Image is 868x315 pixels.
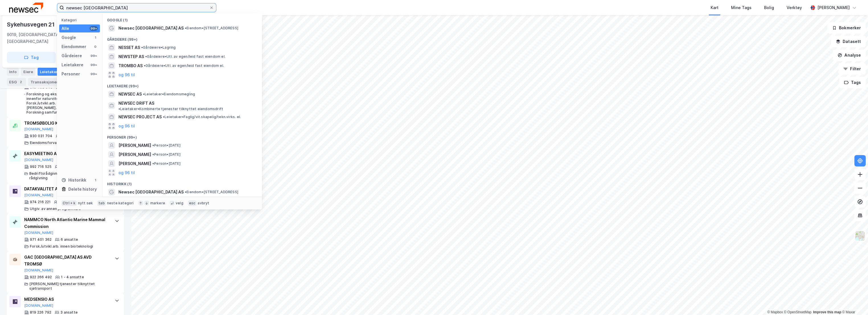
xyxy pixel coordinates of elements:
[90,72,98,76] div: 99+
[61,18,100,22] div: Kategori
[152,143,154,147] span: •
[61,237,78,242] div: 6 ansatte
[102,79,262,90] div: Leietakere (99+)
[118,53,144,60] span: NEWSTEP AS
[28,78,67,86] div: Transaksjoner
[144,63,145,68] span: •
[61,275,84,279] div: 1 - 4 ansatte
[118,107,223,111] span: Leietaker • Kombinerte tjenester tilknyttet eiendomsdrift
[831,36,866,47] button: Datasett
[152,152,180,157] span: Person • [DATE]
[143,92,195,96] span: Leietaker • Eiendomsmegling
[18,79,24,85] div: 2
[176,201,183,205] div: velg
[185,26,186,30] span: •
[7,20,56,29] div: Sykehusvegen 21
[24,296,109,303] div: MEDSENSIO AS
[118,107,120,111] span: •
[817,4,850,11] div: [PERSON_NAME]
[61,52,82,59] div: Gårdeiere
[118,114,162,120] span: NEWSEC PROJECT AS
[30,244,93,249] div: Forsk./utvikl.arb. innen bioteknologi
[26,92,109,115] div: Forskning og eksperimentell utvikling innenfor naturvitenskap og teknikk, Forsk./utvikl.arb. inne...
[61,43,86,50] div: Eiendommer
[838,63,866,75] button: Filter
[24,120,109,127] div: TROMSØBOLIG KF
[90,53,98,58] div: 99+
[30,275,52,279] div: 922 266 492
[61,61,83,68] div: Leietakere
[118,71,135,78] button: og 96 til
[21,68,35,76] div: Eiere
[30,207,81,211] div: Utgiv. av annen programvare
[787,4,802,11] div: Verktøy
[24,268,54,273] button: [DOMAIN_NAME]
[24,150,109,157] div: EASYMEETING AS
[7,68,19,76] div: Info
[143,92,145,96] span: •
[185,26,238,30] span: Eiendom • [STREET_ADDRESS]
[118,91,142,98] span: NEWSEC AS
[118,189,184,195] span: Newsec [GEOGRAPHIC_DATA] AS
[24,230,54,235] button: [DOMAIN_NAME]
[102,177,262,188] div: Historikk (1)
[102,33,262,43] div: Gårdeiere (99+)
[188,200,197,206] div: esc
[93,44,98,49] div: 0
[840,288,868,315] iframe: Chat Widget
[185,190,238,194] span: Eiendom • [STREET_ADDRESS]
[24,127,54,131] button: [DOMAIN_NAME]
[64,3,209,12] input: Søk på adresse, matrikkel, gårdeiere, leietakere eller personer
[767,310,783,314] a: Mapbox
[784,310,812,314] a: OpenStreetMap
[7,31,80,45] div: 9019, [GEOGRAPHIC_DATA], [GEOGRAPHIC_DATA]
[141,45,176,50] span: Gårdeiere • Lagring
[141,45,143,50] span: •
[731,4,752,11] div: Mine Tags
[24,193,54,197] button: [DOMAIN_NAME]
[118,169,135,176] button: og 96 til
[24,216,109,230] div: NAMMCO North Atlantic Marine Mammal Commission
[152,161,180,166] span: Person • [DATE]
[163,115,241,119] span: Leietaker • Faglig/vit.skapelig/tekn.virks. el.
[24,186,109,192] div: DATAKVALITET AS AVD TROMSØ
[93,178,98,182] div: 1
[30,200,51,204] div: 974 216 221
[107,201,134,205] div: neste kategori
[30,134,52,138] div: 930 031 704
[152,152,154,157] span: •
[145,54,225,59] span: Gårdeiere • Utl. av egen/leid fast eiendom el.
[29,282,109,291] div: [PERSON_NAME] tjenester tilknyttet sjøtransport
[118,44,140,51] span: NESSET AS
[61,25,69,32] div: Alle
[764,4,774,11] div: Bolig
[118,151,151,158] span: [PERSON_NAME]
[118,142,151,149] span: [PERSON_NAME]
[813,310,841,314] a: Improve this map
[145,54,147,59] span: •
[827,22,866,34] button: Bokmerker
[102,131,262,141] div: Personer (99+)
[93,35,98,40] div: 1
[840,288,868,315] div: Kontrollprogram for chat
[102,13,262,24] div: Google (1)
[711,4,719,11] div: Kart
[90,63,98,67] div: 99+
[839,77,866,88] button: Tags
[118,160,151,167] span: [PERSON_NAME]
[118,62,143,69] span: TROMBO AS
[144,63,224,68] span: Gårdeiere • Utl. av egen/leid fast eiendom el.
[118,100,154,107] span: NEWSEC DRIFT AS
[185,190,186,194] span: •
[30,141,67,145] div: Eiendomsforvaltning
[198,201,209,205] div: avbryt
[61,200,77,206] div: Ctrl + k
[60,310,78,315] div: 3 ansatte
[7,78,26,86] div: ESG
[29,171,109,180] div: Bedriftsrådgivning og annen administrativ rådgivning
[152,161,154,166] span: •
[855,230,865,241] img: Z
[163,115,165,119] span: •
[24,303,54,308] button: [DOMAIN_NAME]
[118,25,184,32] span: Newsec [GEOGRAPHIC_DATA] AS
